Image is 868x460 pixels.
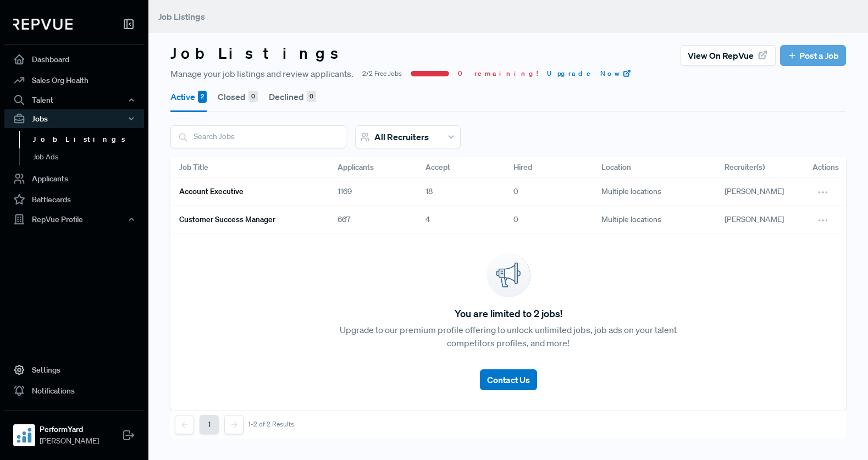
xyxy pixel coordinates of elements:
[417,178,505,206] div: 18
[13,19,73,30] img: RepVue
[417,206,505,234] div: 4
[688,49,754,62] span: View on RepVue
[362,69,402,79] span: 2/2 Free Jobs
[248,91,258,103] div: 0
[171,126,346,147] input: Search Jobs
[458,69,538,79] span: 0 remaining!
[505,206,593,234] div: 0
[158,11,205,22] span: Job Listings
[4,109,144,128] button: Jobs
[593,206,716,234] div: Multiple locations
[480,361,537,390] a: Contact Us
[4,189,144,210] a: Battlecards
[601,162,631,173] span: Location
[179,187,244,196] h6: Account Executive
[40,424,99,435] strong: PerformYard
[40,435,99,447] span: [PERSON_NAME]
[179,162,208,173] span: Job Title
[179,215,275,224] h6: Customer Success Manager
[269,81,316,112] button: Declined 0
[307,91,316,103] div: 0
[4,49,144,70] a: Dashboard
[505,178,593,206] div: 0
[425,162,450,173] span: Accept
[480,369,537,390] button: Contact Us
[4,359,144,380] a: Settings
[224,415,244,434] button: Next
[681,45,776,66] button: View on RepVue
[4,210,144,229] button: RepVue Profile
[175,415,194,434] button: Previous
[170,81,207,112] button: Active 2
[15,426,33,444] img: PerformYard
[175,415,294,434] nav: pagination
[4,91,144,109] button: Talent
[547,69,632,79] a: Upgrade Now
[4,70,144,91] a: Sales Org Health
[487,374,530,385] span: Contact Us
[338,162,374,173] span: Applicants
[725,186,784,196] span: [PERSON_NAME]
[725,162,765,173] span: Recruiter(s)
[4,410,144,451] a: PerformYardPerformYard[PERSON_NAME]
[179,210,311,229] a: Customer Success Manager
[19,148,159,166] a: Job Ads
[170,67,353,80] span: Manage your job listings and review applicants.
[329,206,417,234] div: 667
[339,323,677,350] p: Upgrade to our premium profile offering to unlock unlimited jobs, job ads on your talent competit...
[812,162,839,173] span: Actions
[200,415,219,434] button: 1
[725,214,784,224] span: [PERSON_NAME]
[4,168,144,189] a: Applicants
[218,81,258,112] button: Closed 0
[179,182,311,201] a: Account Executive
[198,91,207,103] div: 2
[513,162,532,173] span: Hired
[455,306,562,321] span: You are limited to 2 jobs!
[170,44,349,63] h3: Job Listings
[486,253,530,297] img: announcement
[593,178,716,206] div: Multiple locations
[248,420,294,428] div: 1-2 of 2 Results
[329,178,417,206] div: 1169
[374,131,429,142] span: All Recruiters
[4,380,144,401] a: Notifications
[19,131,159,148] a: Job Listings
